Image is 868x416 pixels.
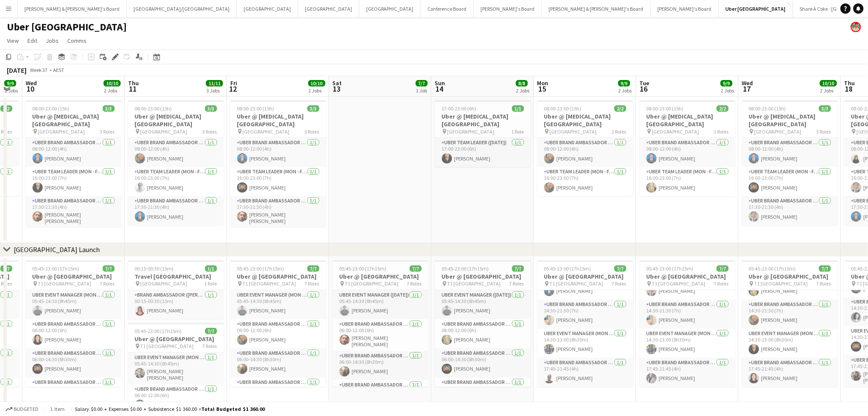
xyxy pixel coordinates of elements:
app-user-avatar: Arrence Torres [851,22,861,32]
span: Total Budgeted $1 360.00 [201,406,265,412]
div: Salary $0.00 + Expenses $0.00 + Subsistence $1 360.00 = [75,406,265,412]
button: [PERSON_NAME]'s Board [651,0,719,17]
button: [GEOGRAPHIC_DATA] [298,0,359,17]
button: Uber [GEOGRAPHIC_DATA] [719,0,793,17]
button: [PERSON_NAME] & [PERSON_NAME]'s Board [18,0,127,17]
button: [GEOGRAPHIC_DATA] [237,0,298,17]
span: Budgeted [14,406,39,412]
button: [GEOGRAPHIC_DATA]/[GEOGRAPHIC_DATA] [127,0,237,17]
button: [PERSON_NAME]'s Board [474,0,542,17]
button: Conference Board [421,0,474,17]
button: Budgeted [4,404,40,414]
span: 1 item [47,406,68,412]
button: [GEOGRAPHIC_DATA] [359,0,421,17]
button: [PERSON_NAME] & [PERSON_NAME]'s Board [542,0,651,17]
